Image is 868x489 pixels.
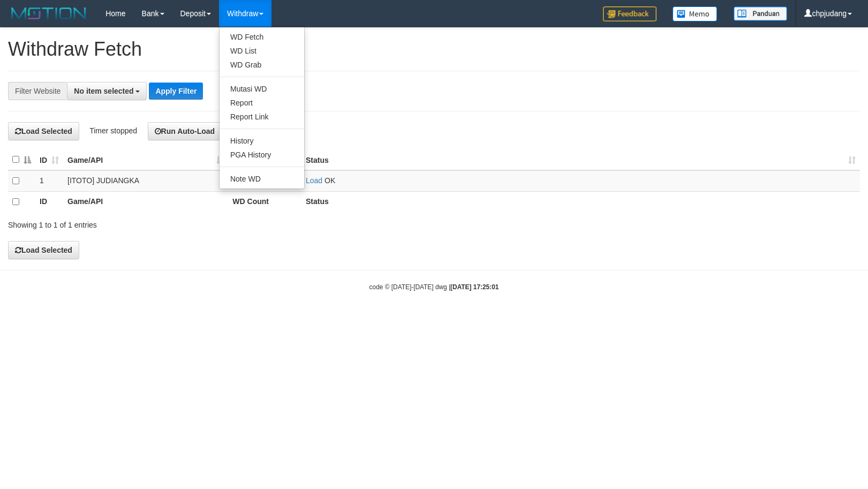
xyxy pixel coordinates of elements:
th: ID: activate to sort column ascending [35,149,63,170]
div: Filter Website [8,82,67,100]
th: Game/API: activate to sort column ascending [63,149,228,170]
button: Run Auto-Load [148,122,222,140]
th: Game/API [63,191,228,212]
button: Load Selected [8,241,79,259]
a: Mutasi WD [220,82,304,96]
a: PGA History [220,148,304,162]
span: No item selected [74,87,133,95]
th: ID [35,191,63,212]
a: WD Grab [220,58,304,72]
span: OK [324,176,335,185]
button: No item selected [67,82,147,100]
img: panduan.png [734,6,787,21]
a: Report Link [220,110,304,124]
img: Button%20Memo.svg [673,6,718,21]
th: WD Count [228,191,301,212]
a: WD Fetch [220,30,304,44]
button: Apply Filter [149,82,203,100]
img: Feedback.jpg [603,6,656,21]
a: Report [220,96,304,110]
button: Load Selected [8,122,79,140]
small: code © [DATE]-[DATE] dwg | [369,283,499,291]
img: MOTION_logo.png [8,5,89,21]
th: Status: activate to sort column ascending [301,149,860,170]
td: [ITOTO] JUDIANGKA [63,170,228,192]
a: Load [306,176,322,185]
td: 1 [35,170,63,192]
strong: [DATE] 17:25:01 [450,283,499,291]
h1: Withdraw Fetch [8,39,860,60]
a: WD List [220,44,304,58]
span: Timer stopped [89,126,137,135]
a: History [220,134,304,148]
th: Status [301,191,860,212]
a: Note WD [220,172,304,186]
div: Showing 1 to 1 of 1 entries [8,215,353,230]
